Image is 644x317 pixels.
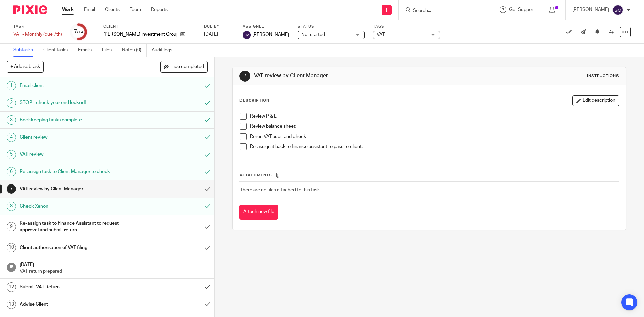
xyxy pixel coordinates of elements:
[572,95,619,106] button: Edit description
[20,201,136,211] h1: Check Xenon
[7,61,44,72] button: + Add subtask
[243,31,251,39] img: svg%3E
[240,173,272,177] span: Attachments
[78,44,97,57] a: Emails
[20,149,136,159] h1: VAT review
[20,167,136,177] h1: Re-assign task to Client Manager to check
[105,6,120,13] a: Clients
[13,31,62,38] div: VAT - Monthly (due 7th)
[13,24,62,29] label: Task
[160,61,208,72] button: Hide completed
[612,5,623,15] img: svg%3E
[301,32,325,37] span: Not started
[240,188,321,192] span: There are no files attached to this task.
[377,32,385,37] span: VAT
[7,184,16,194] div: 7
[130,6,141,13] a: Team
[13,44,38,57] a: Subtasks
[62,6,74,13] a: Work
[7,167,16,176] div: 6
[7,282,16,292] div: 12
[13,5,47,14] img: Pixie
[122,44,147,57] a: Notes (0)
[7,98,16,108] div: 2
[151,6,168,13] a: Reports
[170,64,204,70] span: Hide completed
[102,44,117,57] a: Files
[20,81,136,91] h1: Email client
[250,113,619,120] p: Review P & L
[74,28,83,36] div: 7
[412,8,473,14] input: Search
[20,98,136,108] h1: STOP - check year end locked!
[239,98,269,103] p: Description
[20,132,136,142] h1: Client review
[204,24,234,29] label: Due by
[20,299,136,309] h1: Advise Client
[298,24,365,29] label: Status
[7,222,16,231] div: 9
[373,24,440,29] label: Tags
[239,71,250,82] div: 7
[43,44,73,57] a: Client tasks
[7,81,16,90] div: 1
[572,6,609,13] p: [PERSON_NAME]
[152,44,177,57] a: Audit logs
[243,24,289,29] label: Assignee
[252,31,289,38] span: [PERSON_NAME]
[587,73,619,79] div: Instructions
[103,31,177,38] p: [PERSON_NAME] Investment Group Ltd
[7,243,16,252] div: 10
[7,202,16,211] div: 8
[7,300,16,309] div: 13
[254,72,444,80] h1: VAT review by Client Manager
[20,268,208,275] p: VAT return prepared
[77,30,83,34] small: /14
[20,218,136,235] h1: Re-assign task to Finance Assistant to request approval and submit return.
[20,115,136,125] h1: Bookkeeping tasks complete
[20,243,136,253] h1: Client authorisation of VAT filing
[20,260,208,268] h1: [DATE]
[103,24,196,29] label: Client
[20,282,136,292] h1: Submit VAT Return
[509,7,535,12] span: Get Support
[20,184,136,194] h1: VAT review by Client Manager
[7,115,16,125] div: 3
[250,133,619,140] p: Rerun VAT audit and check
[7,133,16,142] div: 4
[204,32,218,37] span: [DATE]
[250,123,619,130] p: Review balance sheet
[7,150,16,159] div: 5
[239,205,278,220] button: Attach new file
[84,6,95,13] a: Email
[250,143,619,150] p: Re-assign it back to finance assistant to pass to client.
